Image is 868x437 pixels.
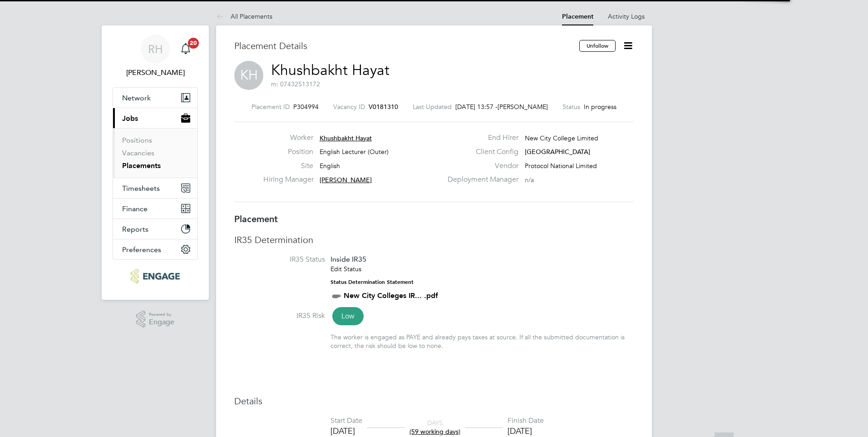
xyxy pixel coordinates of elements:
span: Reports [122,225,148,233]
button: Jobs [113,108,197,128]
span: Network [122,94,151,102]
span: Low [332,307,364,325]
span: [PERSON_NAME] [320,176,372,184]
span: n/a [525,176,534,184]
label: Site [263,161,313,171]
span: English Lecturer (Outer) [320,148,389,156]
a: All Placements [216,12,272,20]
label: Position [263,147,313,157]
a: Activity Logs [608,12,645,20]
label: IR35 Risk [234,311,325,321]
h3: Details [234,395,634,407]
h3: IR35 Determination [234,234,634,246]
a: Powered byEngage [136,311,175,328]
label: Worker [263,133,313,143]
span: KH [234,61,263,90]
label: Vendor [442,161,518,171]
nav: Main navigation [102,25,209,300]
a: Vacancies [122,149,154,157]
span: Finance [122,204,148,213]
span: Protocol National Limited [525,162,597,170]
a: Khushbakht Hayat [271,61,390,79]
img: ncclondon-logo-retina.png [131,269,179,283]
a: New City Colleges IR... .pdf [344,291,438,300]
label: Hiring Manager [263,175,313,184]
span: Preferences [122,245,161,254]
label: Deployment Manager [442,175,518,184]
a: RH[PERSON_NAME] [113,35,198,78]
h3: Placement Details [234,40,572,52]
span: Rufena Haque [113,67,198,78]
span: P304994 [293,103,319,111]
div: [DATE] [330,426,362,436]
label: IR35 Status [234,255,325,264]
span: Engage [149,318,174,326]
span: Powered by [149,311,174,318]
span: (59 working days) [409,427,460,436]
span: V0181310 [369,103,398,111]
div: [DATE] [508,426,544,436]
label: Last Updated [413,103,452,111]
span: m: 07432513172 [271,80,320,88]
span: Timesheets [122,184,160,193]
div: Start Date [330,416,362,426]
div: Jobs [113,128,197,178]
label: Client Config [442,147,518,157]
a: Placement [562,13,593,20]
label: End Hirer [442,133,518,143]
span: Inside IR35 [330,255,366,263]
a: Positions [122,136,152,144]
div: DAYS [405,419,465,435]
b: Placement [234,214,278,224]
span: 20 [188,38,199,49]
a: 20 [177,35,195,64]
strong: Status Determination Statement [330,279,414,285]
button: Timesheets [113,178,197,198]
a: Go to home page [113,269,198,283]
button: Preferences [113,239,197,259]
span: [GEOGRAPHIC_DATA] [525,148,590,156]
button: Unfollow [579,40,616,52]
button: Reports [113,219,197,239]
span: RH [148,43,163,55]
a: Edit Status [330,265,361,273]
span: New City College Limited [525,134,598,142]
span: Jobs [122,114,138,123]
span: Khushbakht Hayat [320,134,372,142]
div: Finish Date [508,416,544,426]
button: Finance [113,199,197,218]
span: [PERSON_NAME] [498,103,548,111]
label: Status [562,103,580,111]
label: Vacancy ID [333,103,365,111]
span: English [320,162,340,170]
span: In progress [584,103,616,111]
a: Placements [122,161,161,170]
span: [DATE] 13:57 - [455,103,498,111]
button: Network [113,88,197,108]
div: The worker is engaged as PAYE and already pays taxes at source. If all the submitted documentatio... [330,333,634,349]
label: Placement ID [252,103,290,111]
